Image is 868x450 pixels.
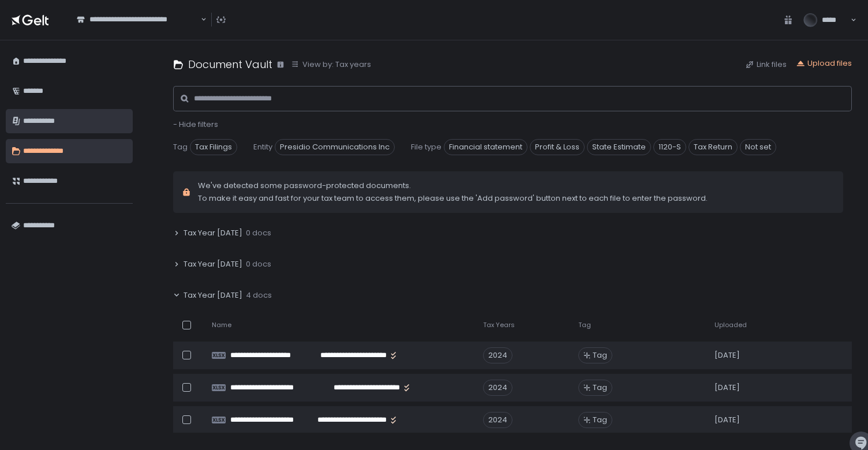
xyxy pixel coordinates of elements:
[198,193,708,204] span: To make it easy and fast for your tax team to access them, please use the 'Add password' button n...
[796,58,852,69] button: Upload files
[483,380,512,396] div: 2024
[689,139,738,155] span: Tax Return
[578,321,591,329] span: Tag
[291,59,371,70] button: View by: Tax years
[593,415,607,425] span: Tag
[69,7,207,32] div: Search for option
[173,142,188,152] span: Tag
[444,139,527,155] span: Financial statement
[593,382,607,393] span: Tag
[593,350,607,361] span: Tag
[714,382,740,393] span: [DATE]
[253,142,272,152] span: Entity
[653,139,686,155] span: 1120-S
[198,181,708,191] span: We've detected some password-protected documents.
[173,119,218,130] span: - Hide filters
[246,290,272,301] span: 4 docs
[483,412,512,428] div: 2024
[184,228,242,238] span: Tax Year [DATE]
[188,57,272,72] h1: Document Vault
[184,290,242,301] span: Tax Year [DATE]
[246,259,271,269] span: 0 docs
[246,228,271,238] span: 0 docs
[483,321,515,329] span: Tax Years
[714,415,740,425] span: [DATE]
[587,139,651,155] span: State Estimate
[530,139,585,155] span: Profit & Loss
[714,321,747,329] span: Uploaded
[173,119,218,130] button: - Hide filters
[199,14,200,25] input: Search for option
[714,350,740,361] span: [DATE]
[184,259,242,269] span: Tax Year [DATE]
[740,139,776,155] span: Not set
[275,139,395,155] span: Presidio Communications Inc
[190,139,237,155] span: Tax Filings
[745,59,787,70] button: Link files
[483,347,512,363] div: 2024
[212,321,231,329] span: Name
[411,142,442,152] span: File type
